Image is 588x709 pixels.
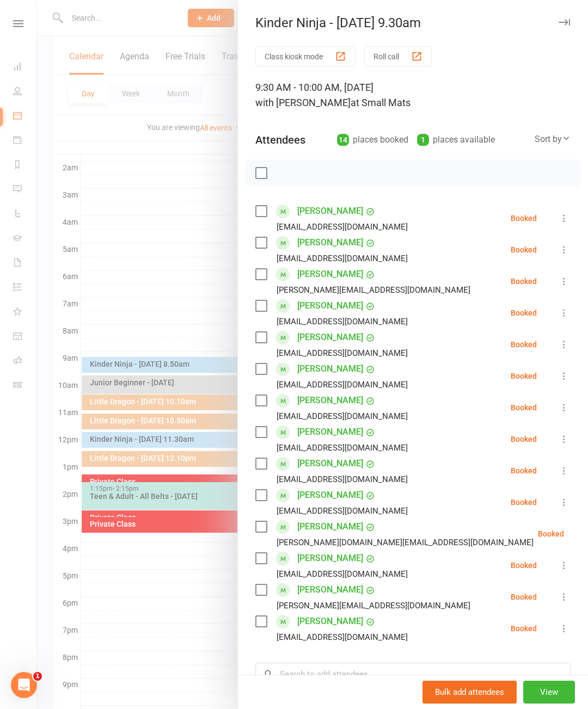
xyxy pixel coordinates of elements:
[277,220,408,234] div: [EMAIL_ADDRESS][DOMAIN_NAME]
[297,455,363,472] a: [PERSON_NAME]
[277,630,408,644] div: [EMAIL_ADDRESS][DOMAIN_NAME]
[422,681,517,704] button: Bulk add attendees
[238,15,588,30] div: Kinder Ninja - [DATE] 9.30am
[511,278,537,285] div: Booked
[511,625,537,632] div: Booked
[511,593,537,601] div: Booked
[277,409,408,423] div: [EMAIL_ADDRESS][DOMAIN_NAME]
[523,681,575,704] button: View
[297,581,363,599] a: [PERSON_NAME]
[297,297,363,315] a: [PERSON_NAME]
[337,134,349,146] div: 14
[277,251,408,266] div: [EMAIL_ADDRESS][DOMAIN_NAME]
[277,472,408,486] div: [EMAIL_ADDRESS][DOMAIN_NAME]
[417,132,495,147] div: places available
[277,315,408,329] div: [EMAIL_ADDRESS][DOMAIN_NAME]
[511,309,537,317] div: Booked
[255,132,305,147] div: Attendees
[417,134,429,146] div: 1
[277,504,408,518] div: [EMAIL_ADDRESS][DOMAIN_NAME]
[337,132,408,147] div: places booked
[511,435,537,443] div: Booked
[277,535,534,550] div: [PERSON_NAME][DOMAIN_NAME][EMAIL_ADDRESS][DOMAIN_NAME]
[277,346,408,360] div: [EMAIL_ADDRESS][DOMAIN_NAME]
[277,378,408,392] div: [EMAIL_ADDRESS][DOMAIN_NAME]
[511,467,537,474] div: Booked
[538,530,564,538] div: Booked
[11,672,37,698] iframe: Intercom live chat
[33,672,42,681] span: 1
[364,46,432,66] button: Roll call
[277,567,408,581] div: [EMAIL_ADDRESS][DOMAIN_NAME]
[511,214,537,222] div: Booked
[297,202,363,220] a: [PERSON_NAME]
[511,404,537,411] div: Booked
[297,423,363,441] a: [PERSON_NAME]
[511,341,537,348] div: Booked
[535,132,571,146] div: Sort by
[297,392,363,409] a: [PERSON_NAME]
[511,246,537,254] div: Booked
[351,97,411,108] span: at Small Mats
[511,372,537,380] div: Booked
[255,663,571,686] input: Search to add attendees
[511,562,537,569] div: Booked
[297,234,363,251] a: [PERSON_NAME]
[277,283,470,297] div: [PERSON_NAME][EMAIL_ADDRESS][DOMAIN_NAME]
[297,518,363,535] a: [PERSON_NAME]
[297,360,363,378] a: [PERSON_NAME]
[297,329,363,346] a: [PERSON_NAME]
[255,80,571,110] div: 9:30 AM - 10:00 AM, [DATE]
[255,46,356,66] button: Class kiosk mode
[511,498,537,506] div: Booked
[297,486,363,504] a: [PERSON_NAME]
[255,97,351,108] span: with [PERSON_NAME]
[297,613,363,630] a: [PERSON_NAME]
[277,441,408,455] div: [EMAIL_ADDRESS][DOMAIN_NAME]
[297,550,363,567] a: [PERSON_NAME]
[297,266,363,283] a: [PERSON_NAME]
[277,599,470,613] div: [PERSON_NAME][EMAIL_ADDRESS][DOMAIN_NAME]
